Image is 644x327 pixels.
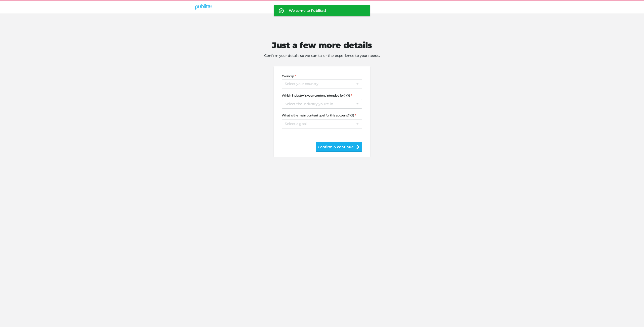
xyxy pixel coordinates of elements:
span: Confirm your details so we can tailor the experience to your needs. [201,53,443,58]
label: Country [282,74,362,78]
div: Welcome to Publitas! [289,8,362,13]
h1: Just a few more details [201,40,443,50]
span: What is the main content goal for this account? [282,114,354,118]
span: Which industry is your content intended for? [282,94,350,98]
button: Confirm & continue [316,142,362,152]
iframe: Chat Widget [619,289,644,313]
